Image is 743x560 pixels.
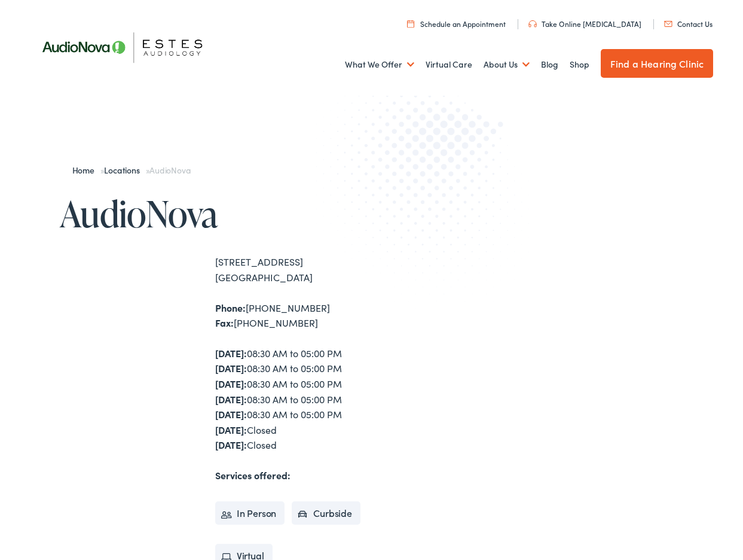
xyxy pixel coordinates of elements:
span: AudioNova [149,164,190,176]
img: utility icon [528,20,537,28]
h1: AudioNova [60,194,372,233]
strong: [DATE]: [215,392,247,406]
strong: [DATE]: [215,377,247,390]
strong: [DATE]: [215,361,247,375]
a: What We Offer [345,42,414,87]
strong: Services offered: [215,468,291,482]
a: Schedule an Appointment [407,19,506,29]
li: Curbside [292,501,360,525]
img: utility icon [664,21,672,27]
div: [STREET_ADDRESS] [GEOGRAPHIC_DATA] [215,254,372,285]
strong: [DATE]: [215,438,247,451]
strong: [DATE]: [215,346,247,360]
a: Locations [104,164,145,176]
li: In Person [215,501,285,525]
span: » » [72,164,191,176]
strong: [DATE]: [215,407,247,421]
img: utility icon [407,20,414,28]
strong: [DATE]: [215,423,247,436]
a: Home [72,164,100,176]
a: Virtual Care [426,42,472,87]
strong: Fax: [215,316,234,329]
a: Take Online [MEDICAL_DATA] [528,19,641,29]
a: Contact Us [664,19,713,29]
a: About Us [484,42,530,87]
a: Find a Hearing Clinic [601,49,713,78]
strong: Phone: [215,301,246,314]
div: 08:30 AM to 05:00 PM 08:30 AM to 05:00 PM 08:30 AM to 05:00 PM 08:30 AM to 05:00 PM 08:30 AM to 0... [215,346,372,453]
div: [PHONE_NUMBER] [PHONE_NUMBER] [215,300,372,331]
a: Blog [541,42,558,87]
a: Shop [570,42,589,87]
